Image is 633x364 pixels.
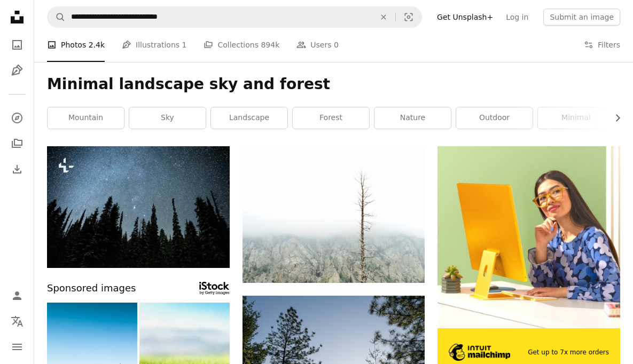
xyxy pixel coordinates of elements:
[6,60,28,81] a: Illustrations
[6,107,28,129] a: Explore
[47,281,136,296] span: Sponsored images
[6,336,28,358] button: Menu
[437,146,620,328] img: file-1722962862010-20b14c5a0a60image
[456,107,533,129] a: outdoor
[543,9,620,26] button: Submit an image
[528,348,609,357] span: Get up to 7x more orders
[122,28,186,62] a: Illustrations 1
[182,39,187,51] span: 1
[47,202,230,212] a: the night sky is filled with stars and trees
[449,344,510,361] img: file-1690386555781-336d1949dad1image
[243,352,425,361] a: green trees under blue sky during daytime
[608,107,620,129] button: scroll list to the right
[243,146,425,283] img: brown bare tree photography
[6,285,28,306] a: Log in / Sign up
[334,39,339,51] span: 0
[211,107,287,129] a: landscape
[6,133,28,154] a: Collections
[584,28,620,62] button: Filters
[261,39,279,51] span: 894k
[47,146,230,268] img: the night sky is filled with stars and trees
[431,9,499,26] a: Get Unsplash+
[243,210,425,219] a: brown bare tree photography
[293,107,369,129] a: forest
[129,107,206,129] a: sky
[204,28,279,62] a: Collections 894k
[296,28,339,62] a: Users 0
[47,6,422,28] form: Find visuals sitewide
[47,75,620,94] h1: Minimal landscape sky and forest
[538,107,614,129] a: minimal
[48,107,124,129] a: mountain
[6,34,28,56] a: Photos
[6,311,28,332] button: Language
[396,7,421,27] button: Visual search
[499,9,535,26] a: Log in
[374,107,451,129] a: nature
[48,7,66,27] button: Search Unsplash
[372,7,395,27] button: Clear
[6,159,28,180] a: Download History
